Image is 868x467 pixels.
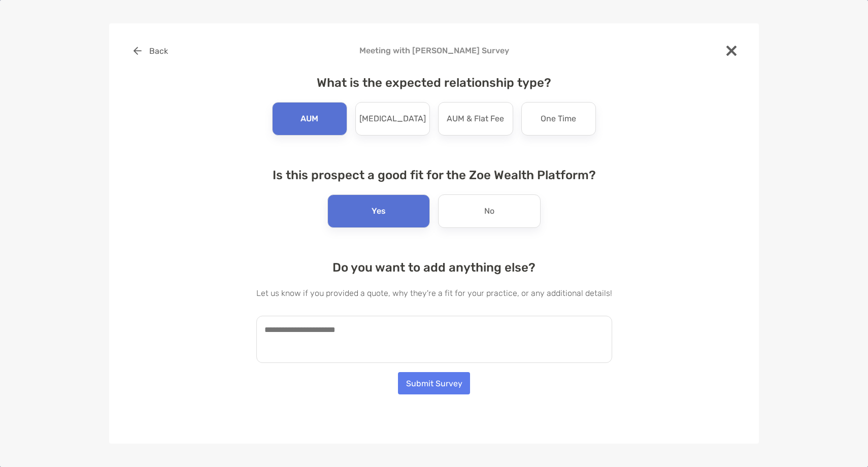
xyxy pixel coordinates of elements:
h4: Is this prospect a good fit for the Zoe Wealth Platform? [256,168,612,182]
h4: What is the expected relationship type? [256,76,612,90]
p: AUM & Flat Fee [447,111,504,127]
p: Yes [372,203,386,219]
button: Submit Survey [398,372,470,394]
img: button icon [133,47,142,55]
p: No [484,203,494,219]
p: One Time [541,111,576,127]
p: Let us know if you provided a quote, why they're a fit for your practice, or any additional details! [256,287,612,299]
img: close modal [726,46,737,56]
p: [MEDICAL_DATA] [359,111,426,127]
button: Back [125,40,176,62]
h4: Do you want to add anything else? [256,260,612,275]
h4: Meeting with [PERSON_NAME] Survey [125,46,743,55]
p: AUM [301,111,318,127]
